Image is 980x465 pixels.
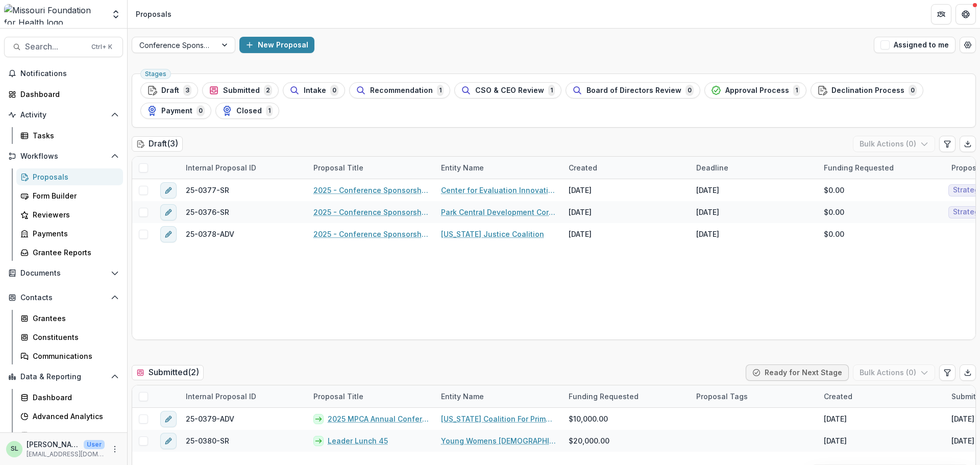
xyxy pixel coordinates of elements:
[33,228,115,239] div: Payments
[562,391,645,402] div: Funding Requested
[562,162,603,173] div: Created
[33,209,115,220] div: Reviewers
[307,391,370,402] div: Proposal Title
[746,364,849,381] button: Ready for Next Stage
[586,86,681,95] span: Board of Directors Review
[349,82,450,99] button: Recommendation1
[16,225,123,242] a: Payments
[239,37,314,53] button: New Proposal
[435,162,490,173] div: Entity Name
[811,82,923,99] button: Declination Process0
[20,373,107,381] span: Data & Reporting
[569,185,592,195] div: [DATE]
[313,229,429,239] a: 2025 - Conference Sponsorship Request
[690,385,818,407] div: Proposal Tags
[236,107,262,115] span: Closed
[569,207,592,217] div: [DATE]
[16,348,123,364] a: Communications
[145,70,166,78] span: Stages
[793,85,800,96] span: 1
[20,269,107,278] span: Documents
[939,136,955,152] button: Edit table settings
[725,86,789,95] span: Approval Process
[140,103,211,119] button: Payment0
[16,427,123,444] a: Data Report
[824,185,844,195] span: $0.00
[33,411,115,422] div: Advanced Analytics
[435,385,562,407] div: Entity Name
[831,86,904,95] span: Declination Process
[307,162,370,173] div: Proposal Title
[11,446,18,452] div: Sada Lindsey
[160,433,177,449] button: edit
[16,206,123,223] a: Reviewers
[180,157,307,179] div: Internal Proposal ID
[33,130,115,141] div: Tasks
[328,435,388,446] a: Leader Lunch 45
[685,85,694,96] span: 0
[20,293,107,302] span: Contacts
[435,391,490,402] div: Entity Name
[33,392,115,403] div: Dashboard
[183,85,191,96] span: 3
[33,172,115,182] div: Proposals
[132,7,176,21] nav: breadcrumb
[132,365,204,380] h2: Submitted ( 2 )
[20,89,115,100] div: Dashboard
[955,4,976,25] button: Get Help
[951,435,974,446] div: [DATE]
[818,157,945,179] div: Funding Requested
[20,111,107,119] span: Activity
[824,435,847,446] div: [DATE]
[160,182,177,199] button: edit
[180,385,307,407] div: Internal Proposal ID
[4,86,123,103] a: Dashboard
[441,207,556,217] a: Park Central Development Corporation
[136,9,171,19] div: Proposals
[20,69,119,78] span: Notifications
[186,413,234,424] span: 25-0379-ADV
[109,443,121,455] button: More
[454,82,561,99] button: CSO & CEO Review1
[818,391,859,402] div: Created
[186,435,229,446] span: 25-0380-SR
[161,107,192,115] span: Payment
[874,37,955,53] button: Assigned to me
[690,391,754,402] div: Proposal Tags
[160,226,177,242] button: edit
[160,411,177,427] button: edit
[25,42,85,52] span: Search...
[569,413,608,424] span: $10,000.00
[562,157,690,179] div: Created
[307,157,435,179] div: Proposal Title
[307,385,435,407] div: Proposal Title
[818,385,945,407] div: Created
[435,157,562,179] div: Entity Name
[109,4,123,25] button: Open entity switcher
[186,229,234,239] span: 25-0378-ADV
[951,413,974,424] div: [DATE]
[548,85,555,96] span: 1
[27,450,105,459] p: [EMAIL_ADDRESS][DOMAIN_NAME]
[16,127,123,144] a: Tasks
[696,229,719,239] div: [DATE]
[441,413,556,424] a: [US_STATE] Coalition For Primary Health Care
[223,86,260,95] span: Submitted
[909,85,917,96] span: 0
[180,162,262,173] div: Internal Proposal ID
[16,168,123,185] a: Proposals
[197,105,205,116] span: 0
[566,82,700,99] button: Board of Directors Review0
[33,430,115,440] div: Data Report
[437,85,444,96] span: 1
[690,162,734,173] div: Deadline
[939,364,955,381] button: Edit table settings
[20,152,107,161] span: Workflows
[370,86,433,95] span: Recommendation
[853,364,935,381] button: Bulk Actions (0)
[27,439,80,450] p: [PERSON_NAME]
